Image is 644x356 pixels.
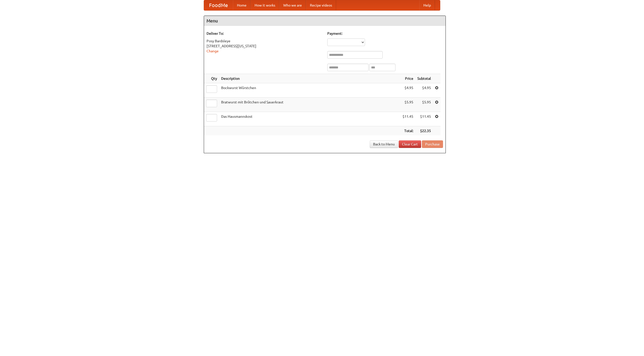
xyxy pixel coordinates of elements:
[219,83,400,98] td: Bockwurst Würstchen
[207,44,322,49] div: [STREET_ADDRESS][US_STATE]
[219,98,400,112] td: Bratwurst mit Brötchen und Sauerkraut
[415,126,433,136] th: $22.35
[327,31,443,36] h5: Payment:
[219,74,400,83] th: Description
[400,83,415,98] td: $4.95
[415,74,433,83] th: Subtotal
[400,126,415,136] th: Total:
[207,31,322,36] h5: Deliver To:
[207,38,322,44] div: Posy Bardsleye
[370,140,398,148] a: Back to Menu
[415,98,433,112] td: $5.95
[400,74,415,83] th: Price
[207,49,219,53] a: Change
[422,140,443,148] button: Purchase
[400,112,415,126] td: $11.45
[251,0,279,10] a: How it works
[306,0,336,10] a: Recipe videos
[279,0,306,10] a: Who we are
[399,140,421,148] a: Clear Cart
[204,16,446,26] h4: Menu
[400,98,415,112] td: $5.95
[204,0,233,10] a: FoodMe
[419,0,435,10] a: Help
[415,112,433,126] td: $11.45
[415,83,433,98] td: $4.95
[219,112,400,126] td: Das Hausmannskost
[233,0,251,10] a: Home
[204,74,219,83] th: Qty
